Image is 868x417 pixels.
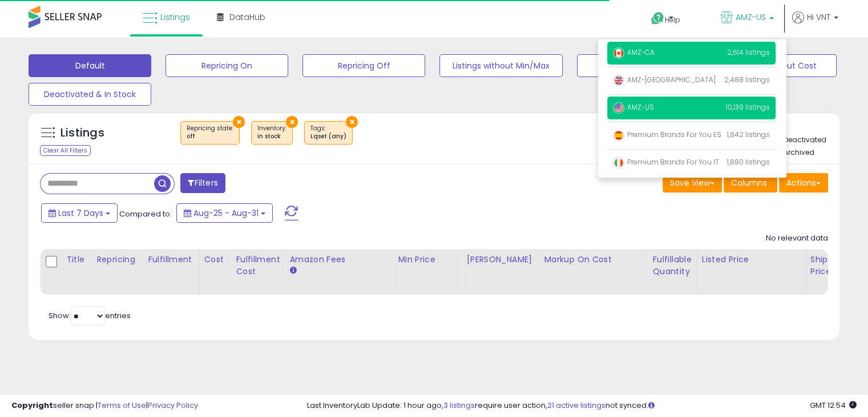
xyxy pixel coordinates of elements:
[613,102,624,114] img: usa.png
[443,400,475,411] a: 3 listings
[60,125,104,141] h5: Listings
[302,54,425,77] button: Repricing Off
[66,254,87,266] div: Title
[466,254,534,266] div: [PERSON_NAME]
[577,54,700,77] button: Non Competitive
[96,254,138,266] div: Repricing
[807,11,830,23] span: Hi VNT
[289,254,388,266] div: Amazon Fees
[11,400,198,411] div: seller snap | |
[286,116,298,128] button: ×
[613,130,624,141] img: spain.png
[792,11,838,37] a: Hi VNT
[731,177,767,189] span: Columns
[40,145,91,156] div: Clear All Filters
[613,75,624,86] img: uk.png
[539,249,648,295] th: The percentage added to the cost of goods (COGS) that forms the calculator for Min & Max prices.
[613,47,655,57] span: AMZ-CA
[613,75,716,85] span: AMZ-[GEOGRAPHIC_DATA]
[346,116,358,128] button: ×
[398,254,457,266] div: Min Price
[29,83,151,106] button: Deactivated & In Stock
[98,400,146,411] a: Terms of Use
[613,47,624,59] img: canada.png
[229,11,265,23] span: DataHub
[613,102,654,112] span: AMZ-US
[193,207,259,219] span: Aug-25 - Aug-31
[257,124,286,141] span: Inventory :
[41,203,118,223] button: Last 7 Days
[439,54,562,77] button: Listings without Min/Max
[613,130,721,139] span: Premium Brands For You ES
[49,310,131,321] span: Show: entries
[58,207,103,219] span: Last 7 Days
[11,400,53,411] strong: Copyright
[148,254,194,266] div: Fulfillment
[236,254,280,278] div: Fulfillment Cost
[180,173,225,193] button: Filters
[613,157,719,167] span: Premium Brands For You IT
[663,173,722,193] button: Save View
[233,116,245,128] button: ×
[257,133,286,141] div: in stock
[810,254,833,278] div: Ship Price
[702,254,801,266] div: Listed Price
[766,233,828,244] div: No relevant data
[810,400,857,411] span: 2025-09-8 12:54 GMT
[289,266,296,276] small: Amazon Fees.
[727,157,770,167] span: 1,880 listings
[736,11,766,23] span: AMZ-US
[310,133,346,141] div: Lqset (any)
[165,54,288,77] button: Repricing On
[29,54,151,77] button: Default
[642,3,703,37] a: Help
[119,209,172,219] span: Compared to:
[724,75,770,85] span: 2,488 listings
[176,203,273,223] button: Aug-25 - Aug-31
[187,133,233,141] div: off
[726,102,770,112] span: 10,139 listings
[727,130,770,139] span: 1,842 listings
[307,400,857,411] div: Last InventoryLab Update: 1 hour ago, require user action, not synced.
[547,400,605,411] a: 21 active listings
[652,254,692,278] div: Fulfillable Quantity
[665,15,680,25] span: Help
[310,124,346,141] span: Tags :
[651,11,665,26] i: Get Help
[160,11,190,23] span: Listings
[544,254,643,266] div: Markup on Cost
[613,157,624,169] img: italy.png
[783,147,814,157] label: Archived
[204,254,227,266] div: Cost
[783,135,826,145] label: Deactivated
[187,124,233,141] span: Repricing state :
[148,400,198,411] a: Privacy Policy
[727,47,770,57] span: 2,614 listings
[724,173,777,193] button: Columns
[779,173,828,193] button: Actions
